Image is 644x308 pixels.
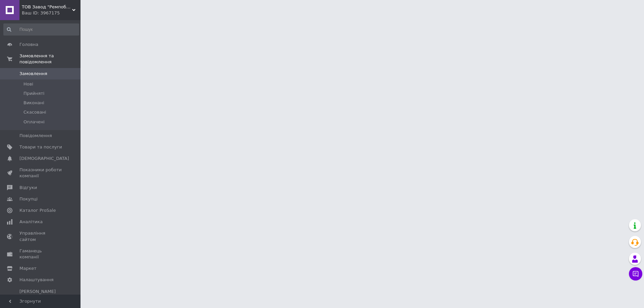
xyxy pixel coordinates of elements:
[629,267,642,281] button: Чат з покупцем
[19,265,37,271] span: Маркет
[23,90,44,97] span: Прийняті
[19,207,56,213] span: Каталог ProSale
[23,119,45,125] span: Оплачені
[19,42,38,48] span: Головна
[19,133,52,139] span: Повідомлення
[19,53,80,65] span: Замовлення та повідомлення
[19,219,43,225] span: Аналітика
[19,156,69,162] span: [DEMOGRAPHIC_DATA]
[22,4,72,10] span: ТОВ Завод "Ремпобуттехніка"
[19,289,62,307] span: [PERSON_NAME] та рахунки
[23,100,44,106] span: Виконані
[19,277,54,283] span: Налаштування
[19,167,62,179] span: Показники роботи компанії
[19,248,62,260] span: Гаманець компанії
[3,23,79,36] input: Пошук
[22,10,80,16] div: Ваш ID: 3967175
[19,196,38,202] span: Покупці
[23,81,33,87] span: Нові
[19,185,37,191] span: Відгуки
[19,230,62,242] span: Управління сайтом
[19,71,47,77] span: Замовлення
[19,144,62,150] span: Товари та послуги
[23,109,46,115] span: Скасовані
